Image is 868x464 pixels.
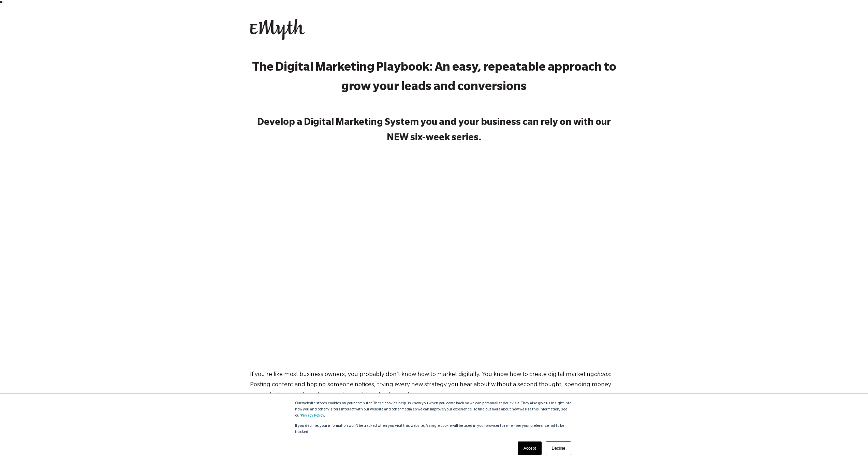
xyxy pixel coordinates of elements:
[518,441,542,455] a: Accept
[250,19,305,40] img: EMyth
[250,372,594,378] span: If you’re like most business owners, you probably don’t know how to market digitally. You know ho...
[252,62,616,95] strong: The Digital Marketing Playbook: An easy, repeatable approach to grow your leads and conversions
[594,372,610,378] span: chaos
[301,414,324,418] a: Privacy Policy
[257,118,611,144] strong: Develop a Digital Marketing System you and your business can rely on with our NEW six-week series.
[250,154,618,361] iframe: HubSpot Video
[295,401,573,419] p: Our website stores cookies on your computer. These cookies help us know you when you come back so...
[295,423,573,435] p: If you decline, your information won’t be tracked when you visit this website. A single cookie wi...
[546,441,571,455] a: Decline
[250,372,612,399] span: : Posting content and hoping someone notices, trying every new strategy you hear about without a ...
